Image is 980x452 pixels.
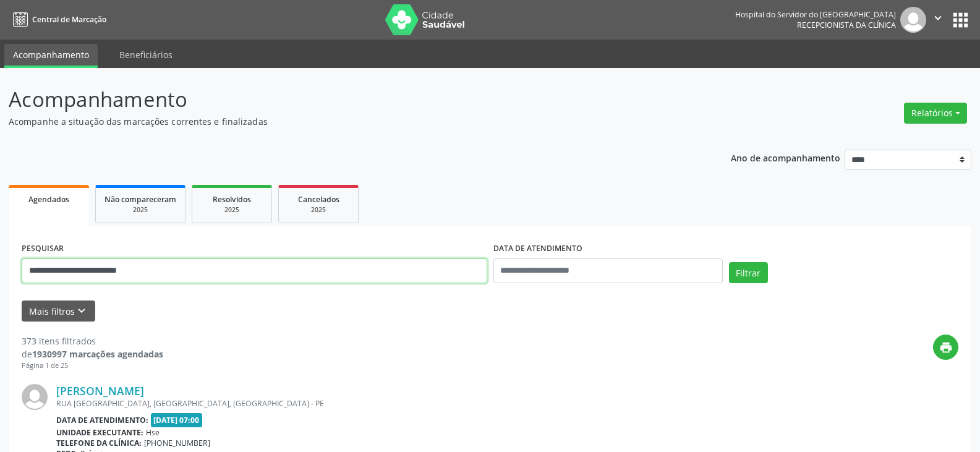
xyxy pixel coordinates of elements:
button: Relatórios [904,103,967,124]
i:  [931,11,945,25]
div: Página 1 de 25 [22,360,163,371]
button:  [926,7,950,33]
b: Telefone da clínica: [56,438,142,448]
div: de [22,348,163,360]
button: Filtrar [729,262,768,283]
label: DATA DE ATENDIMENTO [493,239,582,258]
p: Acompanhamento [9,84,683,115]
div: 373 itens filtrados [22,335,163,348]
b: Unidade executante: [56,427,143,438]
a: Beneficiários [111,44,181,66]
div: 2025 [104,205,176,215]
b: Data de atendimento: [56,415,148,425]
span: Não compareceram [104,194,176,205]
p: Ano de acompanhamento [731,150,840,165]
button: print [933,335,958,360]
span: [DATE] 07:00 [151,413,203,427]
div: 2025 [288,205,349,215]
strong: 1930997 marcações agendadas [32,348,163,360]
label: PESQUISAR [22,239,64,258]
span: Cancelados [298,194,339,205]
i: print [939,341,953,354]
img: img [900,7,926,33]
span: Central de Marcação [32,14,106,25]
span: Hse [146,427,160,438]
a: Central de Marcação [9,9,106,30]
a: [PERSON_NAME] [56,384,144,398]
a: Acompanhamento [4,44,98,68]
img: img [22,384,48,410]
button: apps [950,9,971,31]
span: Recepcionista da clínica [797,20,896,30]
button: Mais filtroskeyboard_arrow_down [22,301,95,322]
span: [PHONE_NUMBER] [144,438,210,448]
div: 2025 [201,205,263,215]
span: Resolvidos [213,194,251,205]
span: Agendados [28,194,69,205]
i: keyboard_arrow_down [75,304,88,318]
div: RUA [GEOGRAPHIC_DATA], [GEOGRAPHIC_DATA], [GEOGRAPHIC_DATA] - PE [56,398,773,409]
div: Hospital do Servidor do [GEOGRAPHIC_DATA] [735,9,896,20]
p: Acompanhe a situação das marcações correntes e finalizadas [9,115,683,128]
